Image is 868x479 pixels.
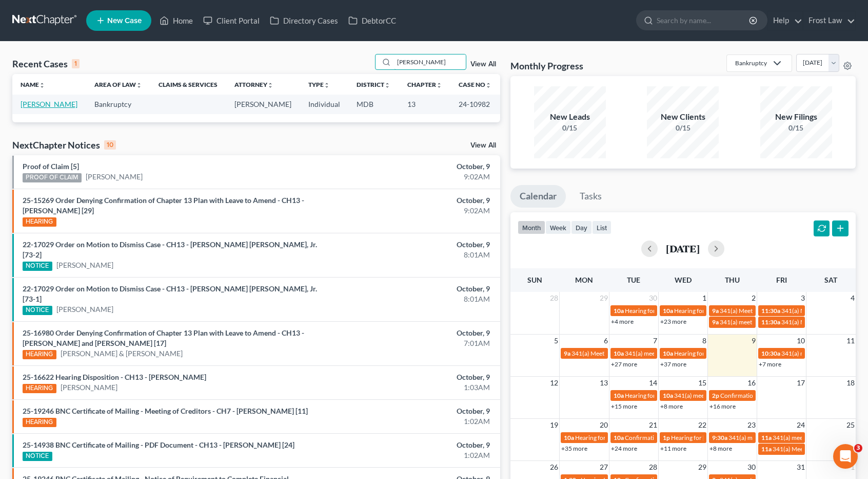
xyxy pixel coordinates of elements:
[23,373,206,381] a: 25-16622 Hearing Disposition - CH13 - [PERSON_NAME]
[648,292,658,304] span: 30
[549,292,559,304] span: 28
[709,402,736,410] a: +16 more
[23,284,317,303] a: 22-17029 Order on Motion to Dismiss Case - CH13 - [PERSON_NAME] [PERSON_NAME], Jr. [73-1]
[341,172,489,182] div: 9:02AM
[671,434,751,441] span: Hearing for [PERSON_NAME]
[697,419,707,431] span: 22
[625,349,724,357] span: 341(a) meeting for [PERSON_NAME]
[776,275,787,284] span: Fri
[614,392,624,399] span: 10a
[549,377,559,389] span: 12
[663,349,673,357] span: 10a
[510,60,583,72] h3: Monthly Progress
[760,123,832,133] div: 0/15
[712,392,719,399] span: 2p
[796,335,806,347] span: 10
[436,82,442,88] i: unfold_more
[850,292,856,304] span: 4
[663,434,670,441] span: 1p
[341,195,489,206] div: October, 9
[86,95,151,114] td: Bankruptcy
[625,434,796,441] span: Confirmation hearing for [PERSON_NAME] & [PERSON_NAME]
[751,335,757,347] span: 9
[760,111,832,123] div: New Filings
[23,162,79,171] a: Proof of Claim [5]
[150,74,226,95] th: Claims & Services
[845,335,856,347] span: 11
[571,349,671,357] span: 341(a) Meeting for [PERSON_NAME]
[407,81,442,88] a: Chapterunfold_more
[23,452,52,461] div: NOTICE
[21,81,45,88] a: Nameunfold_more
[675,275,692,284] span: Wed
[23,440,294,449] a: 25-14938 BNC Certificate of Mailing - PDF Document - CH13 - [PERSON_NAME] [24]
[648,461,658,473] span: 28
[450,95,500,114] td: 24-10982
[343,11,401,30] a: DebtorCC
[23,418,56,427] div: HEARING
[564,434,574,441] span: 10a
[720,392,837,399] span: Confirmation hearing for [PERSON_NAME]
[800,292,806,304] span: 3
[599,292,609,304] span: 29
[833,444,858,469] iframe: Intercom live chat
[614,434,624,441] span: 10a
[725,275,740,284] span: Thu
[136,82,142,88] i: unfold_more
[234,81,273,88] a: Attorneyunfold_more
[652,335,658,347] span: 7
[549,461,559,473] span: 26
[571,220,592,234] button: day
[625,307,759,315] span: Hearing for [PERSON_NAME] & [PERSON_NAME]
[12,139,116,151] div: NextChapter Notices
[23,350,56,359] div: HEARING
[761,434,772,441] span: 11a
[720,307,819,315] span: 341(a) Meeting for [PERSON_NAME]
[510,185,566,208] a: Calendar
[674,307,754,315] span: Hearing for [PERSON_NAME]
[341,450,489,460] div: 1:02AM
[23,384,56,393] div: HEARING
[674,392,794,399] span: 341(a) meeting for Adebisi [PERSON_NAME]
[394,54,466,69] input: Search by name...
[663,307,673,315] span: 10a
[854,444,862,452] span: 3
[746,461,757,473] span: 30
[614,307,624,315] span: 10a
[21,100,77,108] a: [PERSON_NAME]
[341,406,489,416] div: October, 9
[648,419,658,431] span: 21
[23,328,304,347] a: 25-16980 Order Denying Confirmation of Chapter 13 Plan with Leave to Amend - CH13 - [PERSON_NAME]...
[575,275,593,284] span: Mon
[674,349,754,357] span: Hearing for [PERSON_NAME]
[660,360,686,368] a: +37 more
[845,377,856,389] span: 18
[599,377,609,389] span: 13
[470,61,496,68] a: View All
[341,206,489,216] div: 9:02AM
[647,123,719,133] div: 0/15
[768,11,802,30] a: Help
[86,172,143,182] a: [PERSON_NAME]
[341,250,489,260] div: 8:01AM
[545,220,571,234] button: week
[534,111,606,123] div: New Leads
[553,335,559,347] span: 5
[527,275,542,284] span: Sun
[23,240,317,259] a: 22-17029 Order on Motion to Dismiss Case - CH13 - [PERSON_NAME] [PERSON_NAME], Jr. [73-2]
[470,142,496,149] a: View All
[341,328,489,338] div: October, 9
[154,11,198,30] a: Home
[198,11,265,30] a: Client Portal
[796,419,806,431] span: 24
[735,59,767,67] div: Bankruptcy
[485,82,491,88] i: unfold_more
[625,392,705,399] span: Hearing for [PERSON_NAME]
[761,307,780,315] span: 11:30a
[341,440,489,450] div: October, 9
[564,349,570,357] span: 9a
[660,318,686,325] a: +23 more
[570,185,611,208] a: Tasks
[751,292,757,304] span: 2
[712,318,719,326] span: 9a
